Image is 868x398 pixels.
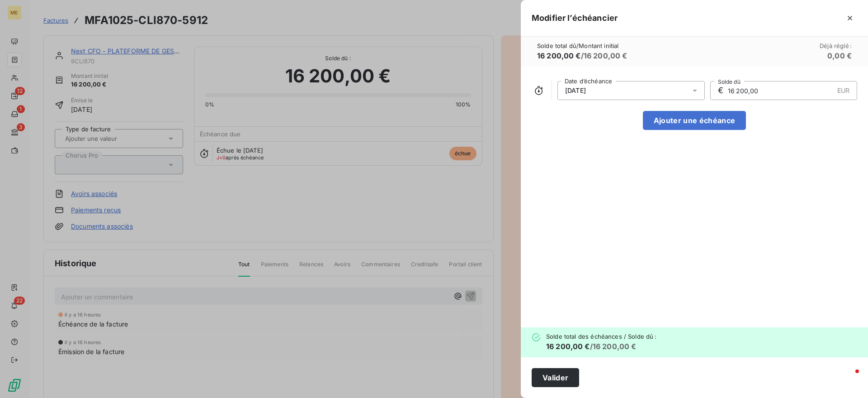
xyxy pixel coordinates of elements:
[537,42,627,49] span: Solde total dû / Montant initial
[820,42,852,49] span: Déjà réglé :
[532,12,618,24] h5: Modifier l’échéancier
[643,111,746,130] button: Ajouter une échéance
[565,87,586,94] span: [DATE]
[532,368,579,387] button: Valider
[837,367,859,389] iframe: Intercom live chat
[546,341,656,352] h6: / 16 200,00 €
[546,333,656,340] span: Solde total des échéances / Solde dû :
[546,342,590,351] span: 16 200,00 €
[537,50,627,61] h6: / 16 200,00 €
[827,50,852,61] h6: 0,00 €
[537,51,581,60] span: 16 200,00 €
